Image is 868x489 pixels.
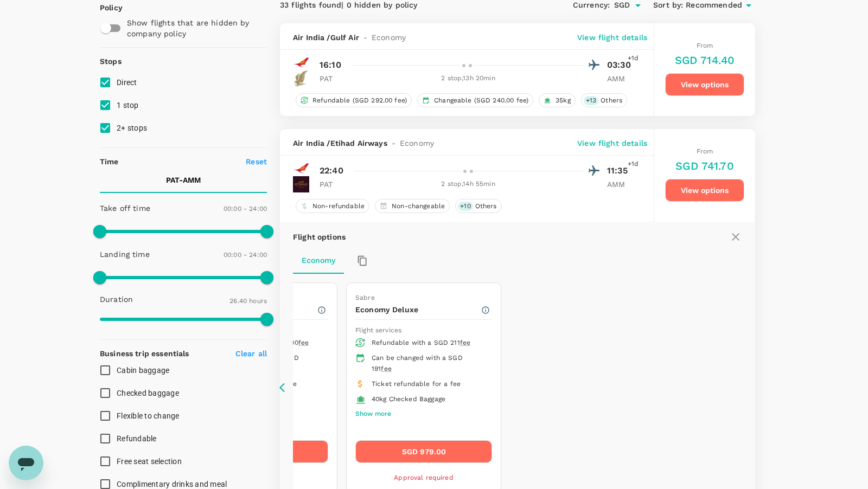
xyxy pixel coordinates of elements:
[117,411,180,420] span: Flexible to change
[372,338,483,349] div: Refundable with a SGD 211
[607,179,634,190] p: AMM
[355,326,401,334] span: Flight services
[455,199,501,213] div: +10Others
[224,251,267,259] span: 00:00 - 24:00
[584,96,598,105] span: + 13
[353,179,583,190] div: 2 stop , 14h 55min
[166,175,201,185] p: PAT - AMM
[596,96,627,105] span: Others
[100,203,150,214] p: Take off time
[117,101,139,110] span: 1 stop
[320,73,347,84] p: PAT
[471,202,501,211] span: Others
[417,93,533,107] div: Changeable (SGD 240.00 fee)
[293,138,387,149] span: Air India / Etihad Airways
[100,249,150,260] p: Landing time
[372,395,445,403] span: 40kg Checked Baggage
[372,32,406,43] span: Economy
[320,179,347,190] p: PAT
[628,53,639,64] span: +1d
[117,457,182,466] span: Free seat selection
[117,480,227,488] span: Complimentary drinks and meal
[581,93,627,107] div: +13Others
[665,179,744,202] button: View options
[665,73,744,96] button: View options
[577,32,647,43] p: View flight details
[355,294,375,301] span: Sabre
[539,93,576,107] div: 35kg
[458,202,473,211] span: + 10
[229,297,267,305] span: 26.40 hours
[372,380,461,388] span: Ticket refundable for a fee
[460,339,470,346] span: fee
[296,93,412,107] div: Refundable (SGD 292.00 fee)
[607,73,634,84] p: AMM
[100,294,133,305] p: Duration
[100,349,189,358] strong: Business trip essentials
[355,407,391,421] button: Show more
[100,156,119,167] p: Time
[298,339,309,346] span: fee
[293,70,309,87] img: GF
[697,147,713,155] span: From
[430,96,533,105] span: Changeable (SGD 240.00 fee)
[320,164,343,177] p: 22:40
[293,248,344,274] button: Economy
[308,202,369,211] span: Non-refundable
[320,59,341,72] p: 16:10
[293,54,309,70] img: AI
[293,231,346,242] p: Flight options
[375,199,450,213] div: Non-changeable
[387,202,449,211] span: Non-changeable
[628,159,639,170] span: +1d
[308,96,411,105] span: Refundable (SGD 292.00 fee)
[117,389,179,397] span: Checked baggage
[607,59,634,72] p: 03:30
[400,138,434,149] span: Economy
[551,96,575,105] span: 35kg
[117,434,157,443] span: Refundable
[353,73,583,84] div: 2 stop , 13h 20min
[100,2,110,13] p: Policy
[607,164,634,177] p: 11:35
[355,304,481,315] p: Economy Deluxe
[235,348,267,359] p: Clear all
[117,366,169,375] span: Cabin baggage
[127,17,259,39] p: Show flights that are hidden by company policy
[117,124,147,132] span: 2+ stops
[675,52,735,69] h6: SGD 714.40
[355,440,492,463] button: SGD 979.00
[293,176,309,192] img: EY
[394,474,454,481] span: Approval required
[100,57,122,66] strong: Stops
[381,365,391,372] span: fee
[359,32,372,43] span: -
[675,157,734,175] h6: SGD 741.70
[296,199,369,213] div: Non-refundable
[577,138,647,149] p: View flight details
[697,42,713,49] span: From
[9,446,43,480] iframe: Button to launch messaging window
[372,353,483,375] div: Can be changed with a SGD 191
[387,138,400,149] span: -
[246,156,267,167] p: Reset
[293,32,359,43] span: Air India / Gulf Air
[117,78,137,87] span: Direct
[224,205,267,213] span: 00:00 - 24:00
[293,160,309,176] img: AI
